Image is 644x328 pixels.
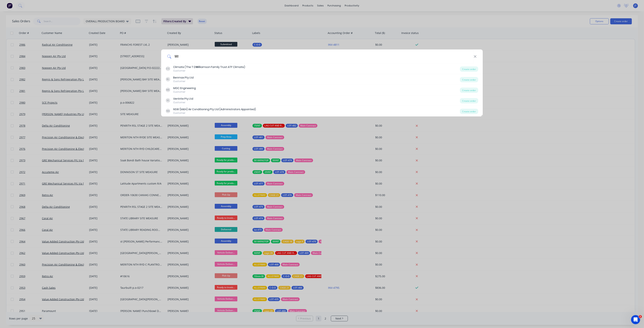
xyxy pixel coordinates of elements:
[460,109,478,114] div: Create order
[166,66,170,71] div: CC
[173,69,245,72] div: Customer
[460,98,478,103] div: Create order
[171,49,474,64] input: Enter a customer name to create a new order...
[166,109,170,113] div: NA
[196,65,199,69] b: Wi
[173,107,256,111] div: NSW (M&H) Air Conditioning Pty Ltd (Administrators Appointed)
[173,111,256,115] div: Customer
[631,315,640,324] iframe: Intercom live chat
[460,88,478,93] div: Create order
[639,315,642,318] span: 1
[173,97,193,101] div: Ventrite Pty Ltd
[166,88,170,92] div: ME
[173,86,196,90] div: MGC Engineering
[173,90,196,94] div: Customer
[173,65,245,69] div: Climatix (The T D lliamson Family Trust ATF Climatix)
[173,76,194,80] div: Benmax Pty Ltd
[173,80,194,83] div: Customer
[173,101,193,104] div: Customer
[166,77,170,82] div: BL
[460,66,478,72] div: Create order
[166,98,170,103] div: VL
[460,77,478,82] div: Create order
